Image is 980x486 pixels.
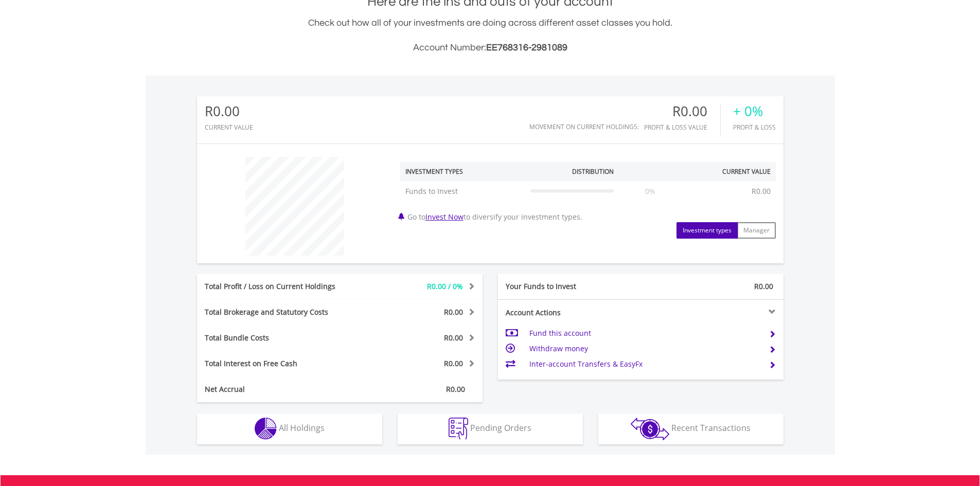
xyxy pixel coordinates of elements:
td: Fund this account [529,326,760,341]
td: Funds to Invest [400,181,525,202]
img: transactions-zar-wht.png [631,418,669,440]
span: R0.00 [754,281,773,291]
span: R0.00 [444,333,463,343]
span: R0.00 / 0% [427,281,463,291]
td: Withdraw money [529,341,760,356]
td: Inter-account Transfers & EasyFx [529,356,760,372]
div: Total Bundle Costs [197,333,364,343]
th: Investment Types [400,162,525,181]
span: EE768316-2981089 [486,43,567,52]
button: Pending Orders [398,413,583,444]
div: Profit & Loss [733,124,776,131]
img: pending_instructions-wht.png [449,418,468,440]
span: All Holdings [279,422,325,434]
span: R0.00 [444,358,463,368]
h3: Account Number: [197,41,783,55]
div: Total Brokerage and Statutory Costs [197,307,364,317]
div: CURRENT VALUE [205,124,253,131]
div: Your Funds to Invest [498,281,641,292]
div: Net Accrual [197,384,364,394]
div: R0.00 [644,104,720,119]
button: Recent Transactions [598,413,783,444]
th: Current Value [682,162,776,181]
div: Check out how all of your investments are doing across different asset classes you hold. [197,16,783,55]
button: Investment types [676,222,738,239]
div: Total Profit / Loss on Current Holdings [197,281,364,292]
span: Recent Transactions [671,422,751,434]
span: Pending Orders [470,422,531,434]
button: Manager [737,222,776,239]
div: Movement on Current Holdings: [529,123,639,130]
div: Account Actions [498,308,641,318]
div: + 0% [733,104,776,119]
button: All Holdings [197,413,382,444]
td: 0% [619,181,682,202]
div: Total Interest on Free Cash [197,358,364,369]
div: R0.00 [205,104,253,119]
div: Go to to diversify your investment types. [393,152,783,239]
img: holdings-wht.png [255,418,277,440]
span: R0.00 [444,307,463,317]
a: Invest Now [425,212,464,222]
div: Profit & Loss Value [644,124,720,131]
div: Distribution [572,167,614,176]
span: R0.00 [446,384,465,394]
td: R0.00 [746,181,776,202]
